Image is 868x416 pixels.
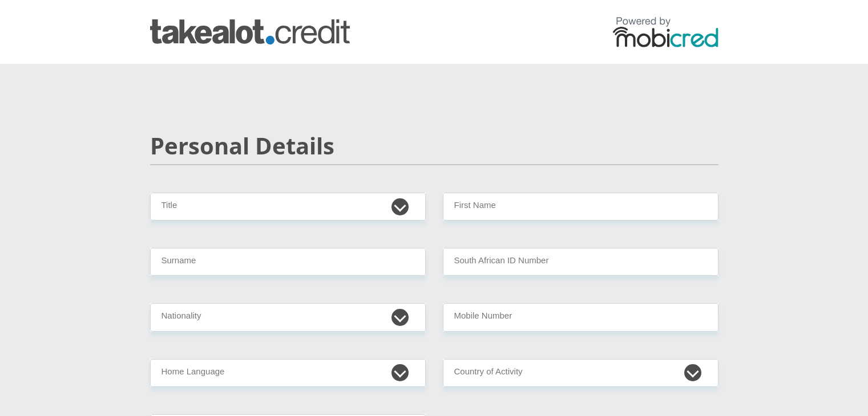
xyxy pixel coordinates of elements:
[613,17,718,47] img: powered by mobicred logo
[150,248,426,276] input: Surname
[443,248,718,276] input: ID Number
[443,303,718,331] input: Contact Number
[150,19,350,44] img: takealot_credit logo
[443,193,718,221] input: First Name
[150,132,718,160] h2: Personal Details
